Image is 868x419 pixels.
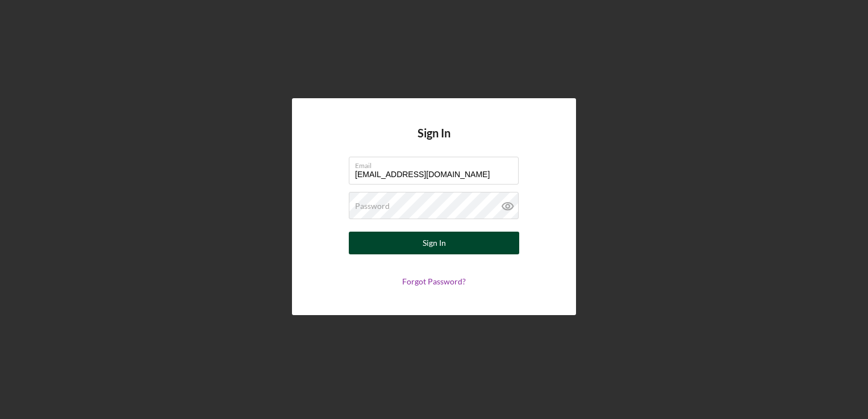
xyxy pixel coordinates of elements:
[402,276,466,286] a: Forgot Password?
[355,202,390,211] label: Password
[423,232,446,254] div: Sign In
[355,157,519,170] label: Email
[349,232,519,254] button: Sign In
[418,127,450,157] h4: Sign In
